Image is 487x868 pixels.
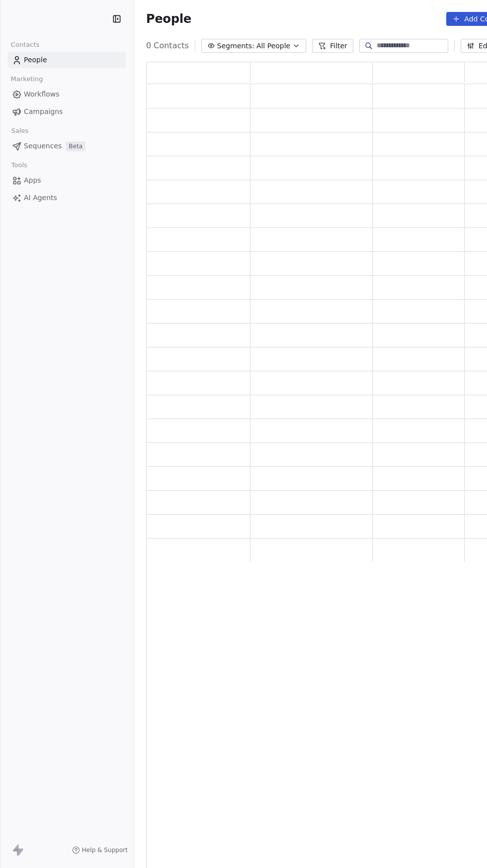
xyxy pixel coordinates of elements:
button: Filter [312,39,353,53]
a: Apps [8,172,126,189]
a: People [8,52,126,68]
span: Campaigns [24,107,63,117]
span: 0 Contacts [146,40,189,52]
a: AI Agents [8,190,126,206]
span: Sales [7,123,33,138]
a: Campaigns [8,104,126,120]
span: Segments: [217,41,254,51]
span: All People [256,41,290,51]
span: Workflows [24,89,60,100]
span: Marketing [6,72,47,87]
span: Beta [66,141,85,151]
span: Apps [24,175,41,186]
span: Contacts [6,37,44,52]
span: Sequences [24,141,62,151]
a: SequencesBeta [8,138,126,154]
span: Help & Support [82,846,128,854]
span: People [24,55,47,65]
a: Help & Support [72,846,128,854]
span: Tools [7,158,31,173]
span: AI Agents [24,193,57,203]
span: People [146,11,191,26]
a: Workflows [8,86,126,103]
